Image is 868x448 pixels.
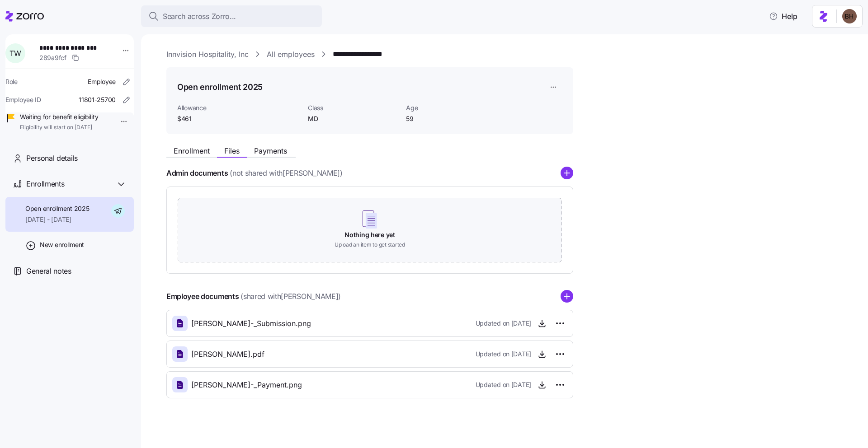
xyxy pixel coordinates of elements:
h4: Employee documents [166,291,239,302]
a: Innvision Hospitality, Inc [166,49,249,60]
span: New enrollment [40,240,84,249]
h4: Admin documents [166,168,228,178]
span: Open enrollment 2025 [25,204,89,213]
span: General notes [26,266,71,277]
span: (not shared with [PERSON_NAME] ) [230,168,342,179]
h1: Open enrollment 2025 [177,81,263,93]
span: Search across Zorro... [163,11,236,22]
span: [PERSON_NAME].pdf [191,349,264,360]
span: Updated on [DATE] [476,350,531,359]
span: 59 [406,114,497,123]
span: T W [9,50,21,57]
span: Updated on [DATE] [476,380,531,389]
span: [PERSON_NAME]-_Payment.png [191,379,302,391]
span: Employee [88,77,116,86]
button: Search across Zorro... [141,5,322,27]
svg: add icon [561,290,573,303]
span: 289a9fcf [39,53,66,62]
span: Enrollments [26,178,64,190]
img: c3c218ad70e66eeb89914ccc98a2927c [842,9,857,23]
span: Help [769,11,797,22]
svg: add icon [561,167,573,179]
span: Files [224,147,240,154]
span: Class [308,103,399,112]
span: Role [5,77,18,86]
span: Eligibility will start on [DATE] [20,124,98,131]
span: (shared with [PERSON_NAME] ) [241,291,341,302]
span: Employee ID [5,95,41,104]
span: Personal details [26,153,78,164]
button: Help [762,7,805,25]
span: Age [406,103,497,112]
a: All employees [267,49,315,60]
span: Enrollment [174,147,210,154]
span: Updated on [DATE] [476,319,531,328]
span: $461 [177,114,301,123]
span: Allowance [177,103,301,112]
span: MD [308,114,399,123]
span: [DATE] - [DATE] [25,215,89,224]
span: 11801-25700 [79,95,116,104]
span: Waiting for benefit eligibility [20,112,98,121]
span: Payments [254,147,287,154]
span: [PERSON_NAME]-_Submission.png [191,318,311,329]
